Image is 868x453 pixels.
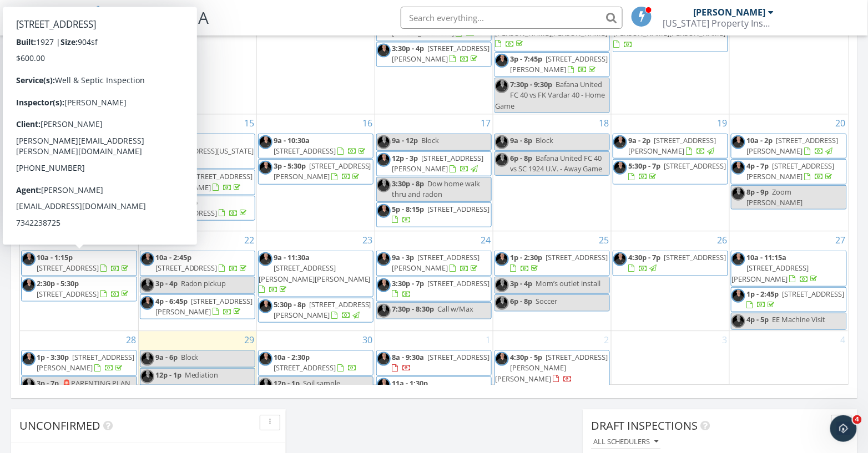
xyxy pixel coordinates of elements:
[495,352,608,383] span: [STREET_ADDRESS][PERSON_NAME][PERSON_NAME]
[613,7,725,49] a: 3:30p - 10p [STREET_ADDRESS][PERSON_NAME][PERSON_NAME]
[602,331,611,349] a: Go to October 2, 2025
[140,135,254,166] a: 9a - 11:30a [STREET_ADDRESS][US_STATE]
[259,252,371,294] a: 9a - 11:30a [STREET_ADDRESS][PERSON_NAME][PERSON_NAME]
[746,252,786,262] span: 10a - 11:15a
[495,352,608,383] a: 4:30p - 5p [STREET_ADDRESS][PERSON_NAME][PERSON_NAME]
[140,252,154,266] img: heif_image.jpeg
[536,135,553,145] span: Block
[37,262,99,272] span: [STREET_ADDRESS]
[22,196,109,227] a: 2:30p - 5:45p [STREET_ADDRESS][PERSON_NAME]
[259,135,272,149] img: heif_image.jpeg
[536,278,600,288] span: Mom’s outlet install
[510,53,542,63] span: 3p - 7:45p
[376,276,492,301] a: 3:30p - 7p [STREET_ADDRESS]
[37,196,79,206] span: 2:30p - 5:45p
[242,114,256,132] a: Go to September 15, 2025
[138,114,256,231] td: Go to September 15, 2025
[392,43,489,64] span: [STREET_ADDRESS][PERSON_NAME]
[274,160,306,170] span: 3p - 5:30p
[392,203,489,224] a: 5p - 8:15p [STREET_ADDRESS]
[401,7,623,29] input: Search everything...
[392,278,424,288] span: 3:30p - 7p
[593,438,659,446] div: All schedulers
[746,135,838,155] a: 10a - 2p [STREET_ADDRESS][PERSON_NAME]
[437,303,473,313] span: Call w/Max
[22,206,99,227] span: [STREET_ADDRESS][PERSON_NAME]
[377,178,391,192] img: heif_image.jpeg
[155,262,218,272] span: [STREET_ADDRESS]
[124,331,138,349] a: Go to September 28, 2025
[376,202,492,227] a: 5p - 8:15p [STREET_ADDRESS]
[493,331,612,420] td: Go to October 2, 2025
[22,159,109,190] a: 10a - 11:30a [STREET_ADDRESS][PERSON_NAME]
[138,331,256,420] td: Go to September 29, 2025
[140,169,255,194] a: 2p - 3:30p [STREET_ADDRESS][PERSON_NAME]
[612,331,730,420] td: Go to October 3, 2025
[155,207,218,217] span: [STREET_ADDRESS]
[628,252,660,262] span: 4:30p - 7p
[155,171,253,191] a: 2p - 3:30p [STREET_ADDRESS][PERSON_NAME]
[510,135,532,145] span: 9a - 8p
[258,350,374,375] a: 10a - 2:30p [STREET_ADDRESS]
[694,7,766,18] div: [PERSON_NAME]
[392,135,418,145] span: 9a - 12p
[772,314,825,324] span: EE Machine Visit
[376,250,492,275] a: 9a - 3p [STREET_ADDRESS][PERSON_NAME]
[155,171,188,181] span: 2p - 3:30p
[392,303,434,313] span: 7:30p - 8:30p
[22,196,36,210] img: heif_image.jpeg
[392,178,424,188] span: 3:30p - 8p
[392,152,418,162] span: 12p - 3p
[746,160,769,170] span: 4p - 7p
[493,114,612,231] td: Go to September 18, 2025
[21,134,137,156] a: 8a - 5a [STREET_ADDRESS]
[628,160,726,181] a: 5:30p - 7p [STREET_ADDRESS]
[124,231,138,249] a: Go to September 21, 2025
[746,314,769,324] span: 4p - 5p
[746,288,779,298] span: 1p - 2:45p
[730,231,848,331] td: Go to September 27, 2025
[830,415,857,442] iframe: Intercom live chat
[274,160,371,181] a: 3p - 5:30p [STREET_ADDRESS][PERSON_NAME]
[155,135,191,145] span: 9a - 11:30a
[258,250,374,297] a: 9a - 11:30a [STREET_ADDRESS][PERSON_NAME][PERSON_NAME]
[377,43,391,57] img: heif_image.jpeg
[392,378,428,388] span: 11a - 1:30p
[140,135,154,149] img: heif_image.jpeg
[510,152,532,162] span: 6p - 8p
[274,352,310,362] span: 10a - 2:30p
[731,135,745,149] img: heif_image.jpeg
[377,252,391,266] img: heif_image.jpeg
[259,252,272,266] img: heif_image.jpeg
[259,352,272,365] img: heif_image.jpeg
[392,378,475,398] a: 11a - 1:30p
[663,18,774,29] div: Michigan Property Inspections
[421,135,439,145] span: Block
[731,287,847,312] a: 1p - 2:45p [STREET_ADDRESS]
[37,278,79,288] span: 2:30p - 5:30p
[21,250,137,275] a: 10a - 1:15p [STREET_ADDRESS]
[37,252,73,262] span: 10a - 1:15p
[274,135,367,155] a: 9a - 10:30a [STREET_ADDRESS]
[494,350,610,386] a: 4:30p - 5p [STREET_ADDRESS][PERSON_NAME][PERSON_NAME]
[731,186,745,200] img: heif_image.jpeg
[20,331,138,420] td: Go to September 28, 2025
[427,203,489,213] span: [STREET_ADDRESS]
[375,114,493,231] td: Go to September 17, 2025
[274,299,306,309] span: 5:30p - 8p
[746,135,838,155] span: [STREET_ADDRESS][PERSON_NAME]
[731,262,809,283] span: [STREET_ADDRESS][PERSON_NAME]
[259,378,272,391] img: heif_image.jpeg
[21,276,137,301] a: 2:30p - 5:30p [STREET_ADDRESS]
[242,231,256,249] a: Go to September 22, 2025
[21,157,137,194] a: 10a - 11:30a [STREET_ADDRESS][PERSON_NAME]
[377,203,391,217] img: heif_image.jpeg
[37,159,77,169] span: 10a - 11:30a
[495,6,607,48] a: 11:30a - 2:45p [STREET_ADDRESS][PERSON_NAME][PERSON_NAME]
[510,278,532,288] span: 3p - 4p
[510,53,608,74] a: 3p - 7:45p [STREET_ADDRESS][PERSON_NAME]
[392,152,483,173] span: [STREET_ADDRESS][PERSON_NAME]
[613,133,728,158] a: 9a - 2p [STREET_ADDRESS][PERSON_NAME]
[536,296,557,306] span: Soccer
[746,160,834,181] span: [STREET_ADDRESS][PERSON_NAME]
